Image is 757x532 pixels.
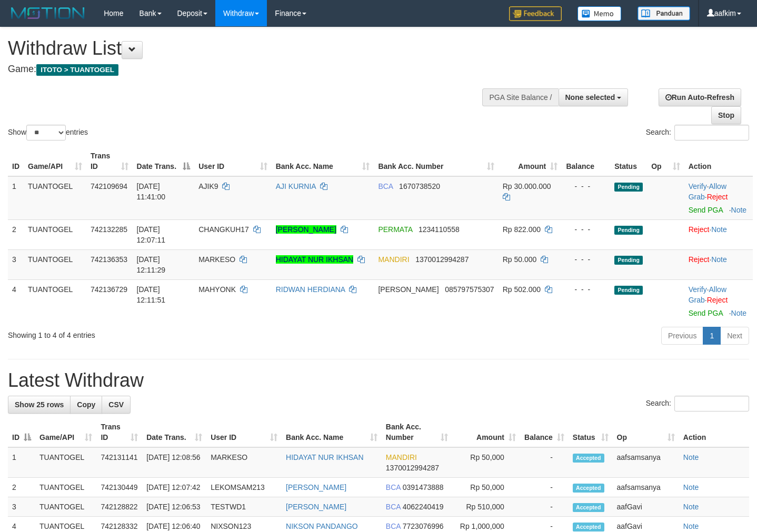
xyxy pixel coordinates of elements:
span: CHANGKUH17 [198,225,249,234]
th: Amount: activate to sort column ascending [499,146,562,176]
td: · · [684,279,753,323]
a: CSV [102,396,131,414]
img: panduan.png [638,6,690,21]
td: · [684,249,753,279]
th: ID [8,146,24,176]
a: Note [711,225,727,234]
span: [DATE] 12:07:11 [137,225,166,244]
th: Status: activate to sort column ascending [569,417,613,447]
div: - - - [566,224,606,235]
a: Copy [70,396,102,414]
span: Accepted [573,454,604,463]
td: 4 [8,279,24,323]
a: Send PGA [689,206,723,214]
a: NIKSON PANDANGO [286,522,358,530]
span: Accepted [573,523,604,531]
th: Status [610,146,647,176]
a: Note [731,309,747,317]
td: · · [684,176,753,220]
span: Pending [614,286,643,295]
td: TUANTOGEL [24,249,86,279]
span: Pending [614,183,643,192]
a: Note [731,206,747,214]
a: Send PGA [689,309,723,317]
span: [DATE] 11:41:00 [137,182,166,201]
th: Game/API: activate to sort column ascending [24,146,86,176]
th: Trans ID: activate to sort column ascending [86,146,133,176]
td: [DATE] 12:06:53 [142,497,206,517]
span: AJIK9 [198,182,218,190]
span: MAHYONK [198,285,236,294]
span: Pending [614,226,643,235]
a: RIDWAN HERDIANA [276,285,345,294]
a: 1 [703,327,721,345]
th: Bank Acc. Number: activate to sort column ascending [382,417,452,447]
span: [PERSON_NAME] [378,285,439,294]
td: - [520,478,569,497]
td: 3 [8,249,24,279]
span: BCA [386,483,401,491]
div: - - - [566,284,606,295]
a: Note [683,483,699,491]
td: 1 [8,447,35,478]
th: Date Trans.: activate to sort column descending [133,146,195,176]
th: Bank Acc. Name: activate to sort column ascending [272,146,374,176]
input: Search: [674,396,749,411]
a: AJI KURNIA [276,182,316,190]
td: TUANTOGEL [35,447,96,478]
th: Trans ID: activate to sort column ascending [96,417,142,447]
td: 2 [8,478,35,497]
span: [DATE] 12:11:51 [137,285,166,304]
span: · [689,182,726,201]
th: Date Trans.: activate to sort column ascending [142,417,206,447]
th: Balance: activate to sort column ascending [520,417,569,447]
span: CSV [108,400,124,409]
select: Showentries [26,125,66,140]
td: LEKOMSAM213 [206,478,282,497]
span: Copy 7723076996 to clipboard [403,522,444,530]
a: [PERSON_NAME] [276,225,336,234]
th: Game/API: activate to sort column ascending [35,417,96,447]
a: Note [683,522,699,530]
span: Accepted [573,503,604,512]
span: BCA [386,503,401,511]
h1: Withdraw List [8,38,494,59]
a: Verify [689,182,707,190]
span: Rp 502.000 [503,285,541,294]
td: 742128822 [96,497,142,517]
span: MANDIRI [386,453,417,461]
span: Show 25 rows [15,400,64,409]
a: Previous [661,327,703,345]
td: TESTWD1 [206,497,282,517]
td: [DATE] 12:07:42 [142,478,206,497]
label: Search: [646,396,749,411]
span: MARKESO [198,255,235,264]
th: ID: activate to sort column descending [8,417,35,447]
span: Copy 1670738520 to clipboard [399,182,440,190]
td: Rp 50,000 [452,447,520,478]
span: Copy [77,400,95,409]
span: None selected [565,93,615,102]
h1: Latest Withdraw [8,370,749,391]
span: · [689,285,726,304]
a: [PERSON_NAME] [286,503,346,511]
a: HIDAYAT NUR IKHSAN [276,255,354,264]
span: BCA [386,522,401,530]
td: TUANTOGEL [35,497,96,517]
button: None selected [559,88,629,106]
th: Bank Acc. Number: activate to sort column ascending [374,146,498,176]
th: User ID: activate to sort column ascending [206,417,282,447]
td: 742130449 [96,478,142,497]
td: 742131141 [96,447,142,478]
span: 742132285 [91,225,127,234]
td: TUANTOGEL [24,279,86,323]
a: Run Auto-Refresh [659,88,741,106]
a: Note [683,503,699,511]
span: Rp 822.000 [503,225,541,234]
a: HIDAYAT NUR IKHSAN [286,453,364,461]
span: Accepted [573,484,604,493]
td: TUANTOGEL [24,176,86,220]
a: Note [683,453,699,461]
div: Showing 1 to 4 of 4 entries [8,326,307,340]
span: ITOTO > TUANTOGEL [36,64,118,76]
